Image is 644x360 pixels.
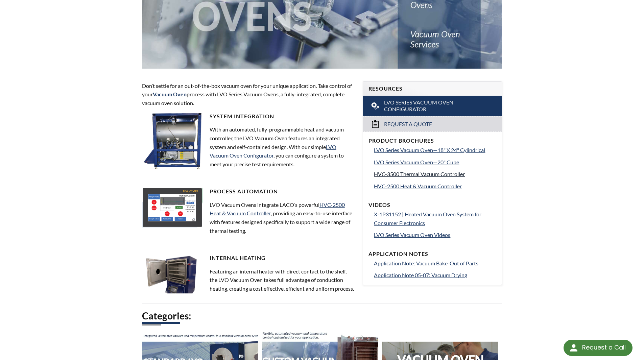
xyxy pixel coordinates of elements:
[374,272,467,278] span: Application Note 05-07: Vacuum Drying
[368,85,496,92] h4: Resources
[142,267,355,293] p: Featuring an internal heater with direct contact to the shelf, the LVO Vacuum Oven takes full adv...
[142,188,210,227] img: LVO-2500.jpg
[374,232,450,238] span: LVO Series Vacuum Oven Videos
[374,170,496,178] a: HVC-3500 Thermal Vacuum Controller
[374,211,481,226] span: X-1P31152 | Heated Vacuum Oven System for Consumer Electronics
[368,250,496,258] h4: Application Notes
[142,200,355,235] p: LVO Vacuum Ovens integrate LACO’s powerful , providing an easy-to-use interface with features des...
[374,171,465,177] span: HVC-3500 Thermal Vacuum Controller
[142,81,355,107] p: Don’t settle for an out-of-the-box vacuum oven for your unique application. Take control of your ...
[363,96,502,117] a: LVO Series Vacuum Oven Configurator
[582,340,626,355] div: Request a Call
[142,255,355,262] h4: Internal Heating
[153,91,187,97] strong: Vacuum Oven
[374,146,496,154] a: LVO Series Vacuum Oven—18" X 24" Cylindrical
[374,147,485,153] span: LVO Series Vacuum Oven—18" X 24" Cylindrical
[374,183,462,189] span: HVC-2500 Heat & Vacuum Controller
[142,113,355,120] h4: System Integration
[384,121,432,128] span: Request a Quote
[374,210,496,227] a: X-1P31152 | Heated Vacuum Oven System for Consumer Electronics
[568,342,579,353] img: round button
[374,159,459,165] span: LVO Series Vacuum Oven—20" Cube
[374,271,496,280] a: Application Note 05-07: Vacuum Drying
[374,231,496,239] a: LVO Series Vacuum Oven Videos
[142,255,210,295] img: LVO-4-shelves.jpg
[374,260,478,266] span: Application Note: Vacuum Bake-Out of Parts
[368,201,496,209] h4: Videos
[564,340,633,356] div: Request a Call
[374,158,496,167] a: LVO Series Vacuum Oven—20" Cube
[142,113,210,170] img: LVO-H_side2.jpg
[384,99,482,113] span: LVO Series Vacuum Oven Configurator
[374,182,496,191] a: HVC-2500 Heat & Vacuum Controller
[374,259,496,268] a: Application Note: Vacuum Bake-Out of Parts
[368,137,496,144] h4: Product Brochures
[363,116,502,131] a: Request a Quote
[142,125,355,168] p: With an automated, fully-programmable heat and vacuum controller, the LVO Vacuum Oven features an...
[142,188,355,195] h4: Process Automation
[142,310,502,322] h2: Categories:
